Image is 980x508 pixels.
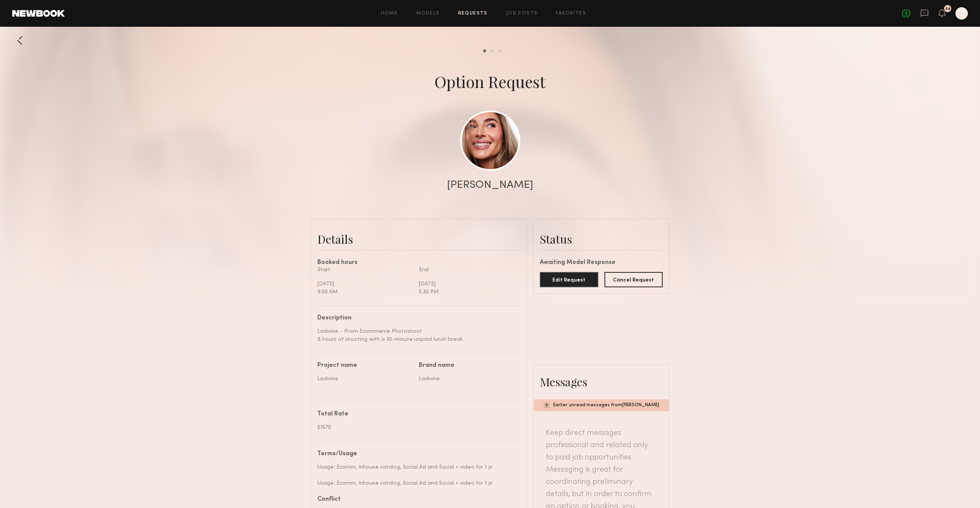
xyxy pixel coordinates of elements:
[955,7,968,20] a: T
[317,266,413,274] div: Start:
[419,375,514,383] div: Ladivine
[540,272,598,287] button: Edit Request
[317,288,413,296] div: 9:00 AM
[506,11,538,16] a: Job Posts
[434,71,546,92] div: Option Request
[604,272,663,287] button: Cancel Request
[317,231,520,247] div: Details
[556,11,586,16] a: Favorites
[317,260,520,266] div: Booked hours
[317,451,514,457] div: Terms/Usage
[419,288,514,296] div: 5:30 PM
[447,180,533,190] div: [PERSON_NAME]
[540,260,663,266] div: Awaiting Model Response
[317,327,514,344] div: Ladivine - Prom Ecommerce Photoshoot 8 hours of shooting with a 30-minute unpaid lunch break
[317,363,413,369] div: Project name
[317,463,514,487] div: Usage: Ecomm, Inhouse catalog, Social Ad and Social + video for 1 yr Usage: Ecomm, Inhouse catalo...
[945,7,951,11] div: 34
[534,399,669,411] div: Earlier unread messages from [PERSON_NAME]
[458,11,488,16] a: Requests
[419,280,514,288] div: [DATE]
[540,374,663,389] div: Messages
[419,266,514,274] div: End:
[317,315,514,321] div: Description
[317,280,413,288] div: [DATE]
[416,11,439,16] a: Models
[317,375,413,383] div: Ladivine
[317,411,514,417] div: Total Rate
[381,11,398,16] a: Home
[419,363,514,369] div: Brand name
[317,497,514,503] div: Conflict
[540,231,663,247] div: Status
[317,423,514,431] div: $1570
